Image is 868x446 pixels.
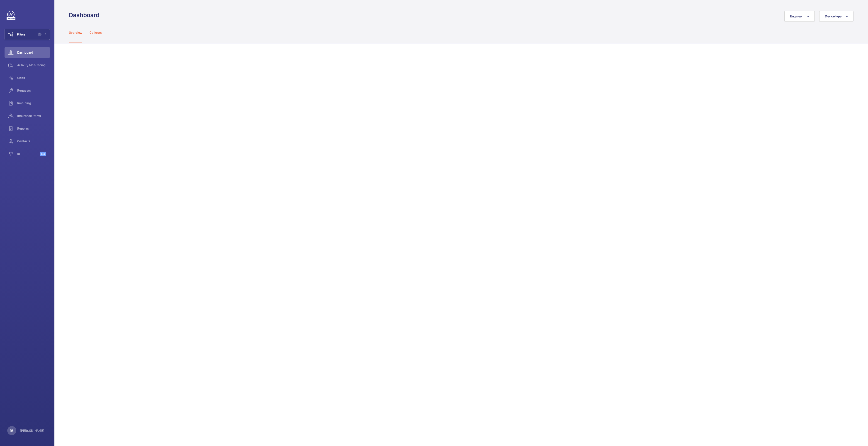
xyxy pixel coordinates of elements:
h1: Dashboard [69,11,102,19]
p: [PERSON_NAME] [20,428,44,433]
span: IoT [17,152,40,156]
span: Requests [17,88,50,93]
span: Device type [825,14,841,18]
span: Dashboard [17,50,50,55]
span: 1 [38,33,41,36]
button: Engineer [784,11,815,22]
span: Activity Monitoring [17,63,50,67]
p: Overview [69,30,82,35]
span: Reports [17,126,50,131]
button: Filters1 [5,29,50,40]
span: Contacts [17,139,50,143]
span: Beta [40,152,46,156]
button: Device type [819,11,853,22]
p: Callouts [90,30,102,35]
span: Engineer [790,14,803,18]
span: Invoicing [17,101,50,105]
span: Filters [17,32,26,37]
span: Units [17,76,50,80]
span: Insurance items [17,114,50,118]
p: RS [10,428,14,433]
